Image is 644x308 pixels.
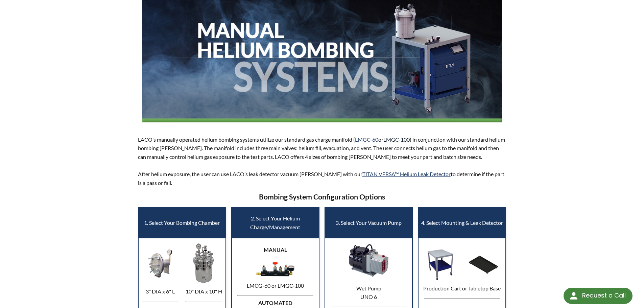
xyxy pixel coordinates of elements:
[232,208,319,238] td: 2. Select Your Helium Charge/Management
[424,248,457,282] img: Production Cart
[138,208,226,238] td: 1. Select Your Bombing Chamber
[325,208,412,238] td: 3. Select Your Vacuum Pump
[418,208,506,238] td: 4. Select Mounting & Leak Detector
[138,192,506,202] h3: Bombing System Configuration Options
[258,300,292,306] strong: AUTOMATED
[383,136,410,143] a: LMGC-100
[138,135,506,187] p: LACO’s manually operated helium bombing systems utilize our standard gas charge manifold ( or ) i...
[362,171,451,177] a: TITAN VERSA™ Helium Leak Detector
[568,290,579,301] img: round button
[264,246,287,253] strong: MANUAL
[564,288,633,304] div: Request a Call
[327,284,410,301] p: Wet Pump UNO 6
[355,136,378,143] a: LMGC-60
[420,284,504,293] p: Production Cart or Tabletop Base
[234,281,317,290] p: LMCG-60 or LMGC-100
[348,239,390,282] img: UNO 6 Vacuum Pump
[140,242,181,285] img: 3" x 8" Bombing Chamber
[582,288,626,303] div: Request a Call
[184,242,224,285] img: 10" x 10" Bombing Chamber
[184,287,224,296] p: 10" DIA x 10" H
[254,259,296,279] img: Manual Charge Management
[467,248,500,282] img: Tabletop Base
[140,287,181,296] p: 3" DIA x 6" L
